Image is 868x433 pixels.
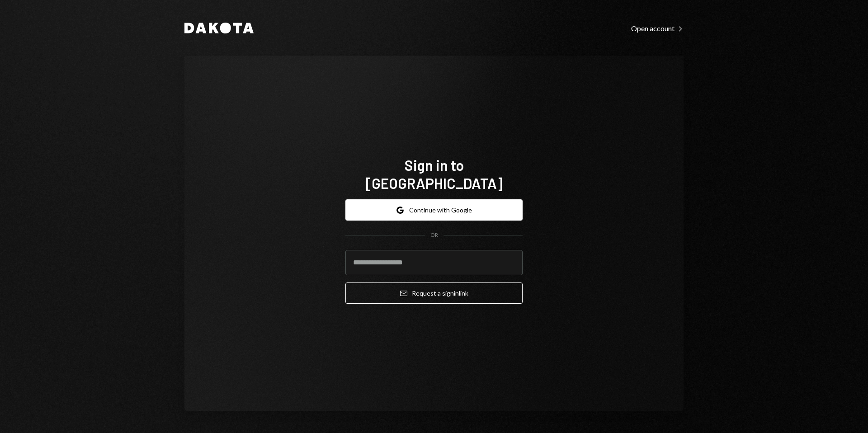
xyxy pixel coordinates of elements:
div: Open account [631,24,684,33]
h1: Sign in to [GEOGRAPHIC_DATA] [345,156,523,192]
button: Request a signinlink [345,282,523,304]
div: OR [430,231,438,239]
a: Open account [631,23,684,33]
button: Continue with Google [345,199,523,221]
